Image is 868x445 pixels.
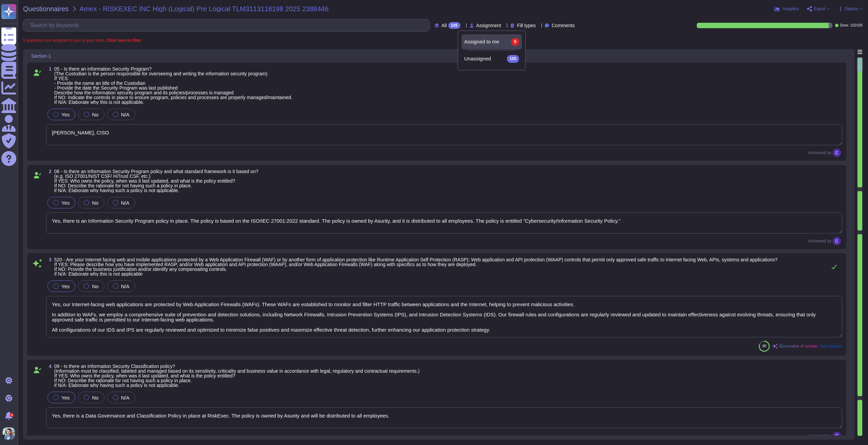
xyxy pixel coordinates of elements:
[121,112,130,117] span: N/A
[121,283,130,289] span: N/A
[774,6,799,12] button: Analytics
[54,257,777,277] span: 520 - Are your Internet facing web and mobile applications protected by a Web Application Firewal...
[552,23,575,28] span: Comments
[464,55,519,62] div: Unassigned
[441,23,447,28] span: All
[833,432,841,440] img: user
[461,34,522,50] div: Assigned to me
[46,257,52,262] span: 3
[845,7,859,11] span: Options
[92,112,98,117] span: No
[92,395,98,401] span: No
[814,7,826,11] span: Export
[3,427,15,440] img: user
[46,67,52,71] span: 1
[46,212,842,234] textarea: Yes, there is an Information Security Program policy in place. The policy is based on the ISO/IEC...
[23,5,69,12] span: Questionnaires
[808,151,831,155] span: Answered by
[783,7,799,11] span: Analytics
[46,169,52,174] span: 2
[54,364,420,388] span: 09 - Is there an Information Security Classification policy? (Information must be classified, lab...
[121,200,130,206] span: N/A
[464,38,519,45] div: Assigned to me
[46,124,842,145] textarea: [PERSON_NAME], CISO
[46,296,842,337] textarea: Yes, our Internet-facing web applications are protected by Web Application Firewalls (WAFs). Thes...
[27,19,429,31] input: Search by keywords
[1,426,20,441] button: user
[464,56,491,62] span: Unassigned
[92,200,98,206] span: No
[54,169,258,193] span: 06 - Is there an Information Security Program policy and what standard framework is it based on? ...
[54,66,293,105] span: 05 - Is there an information Security Program? (The Custodian is the person responsible for overs...
[105,38,141,43] b: Click here to filter
[461,51,522,67] div: Unassigned
[92,283,98,289] span: No
[61,200,70,206] span: Yes
[61,112,70,117] span: Yes
[517,23,536,28] span: Fill types
[23,38,141,42] span: 5 questions are assigned to you or your team.
[840,24,849,27] span: Done:
[31,54,51,58] span: Section 1
[820,344,842,348] span: See sources
[476,23,501,28] span: Assignment
[61,283,70,289] span: Yes
[808,434,831,438] span: Answered by
[850,24,863,27] span: 102 / 105
[46,407,842,428] textarea: Yes, there is a Data Governance and Classification Policy in place at RiskExec. The policy is own...
[10,413,14,417] div: 4
[46,364,52,369] span: 4
[121,395,130,401] span: N/A
[61,395,70,401] span: Yes
[507,55,519,62] div: 100
[511,38,519,45] div: 5
[464,39,499,45] span: Assigned to me
[808,239,831,243] span: Answered by
[763,344,766,348] span: 80
[833,149,841,157] img: user
[448,22,460,29] div: 105
[833,237,841,245] img: user
[779,344,818,348] span: Generative AI answer
[80,5,329,12] span: Amex - RISKEXEC INC High (Logical) Pre Logical TLM3113118198 2025 2388446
